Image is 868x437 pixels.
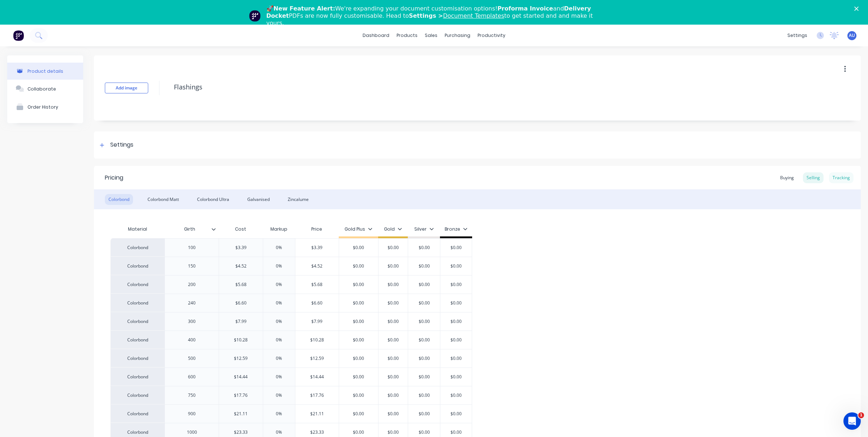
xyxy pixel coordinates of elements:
div: $0.00 [438,331,474,349]
div: products [393,30,421,41]
div: Markup [263,222,295,236]
button: Add image [105,83,148,93]
div: 0% [261,239,297,257]
div: $0.00 [375,257,411,275]
div: Collaborate [27,86,56,92]
div: 750 [174,391,210,400]
div: $0.00 [438,257,474,275]
span: AU [849,32,855,39]
div: Product details [27,68,63,74]
div: $0.00 [406,405,442,423]
div: 240 [174,298,210,308]
div: $17.76 [219,386,263,404]
div: $0.00 [438,276,474,294]
div: $6.60 [219,294,263,312]
div: $0.00 [438,294,474,312]
div: Galvanised [244,194,273,205]
div: Colorbond Ultra [193,194,233,205]
div: Gold [384,226,402,232]
b: Proforma Invoice [497,5,553,12]
div: $0.00 [406,349,442,367]
div: $0.00 [339,257,378,275]
div: 0% [261,331,297,349]
div: Cost [219,222,263,236]
div: $0.00 [406,294,442,312]
div: Colorbond900$21.110%$21.11$0.00$0.00$0.00$0.00 [110,404,472,423]
div: Colorbond [110,238,164,257]
b: Settings > [409,12,504,19]
div: 500 [174,354,210,363]
div: $0.00 [406,312,442,331]
div: $0.00 [438,386,474,404]
div: 🚀 We're expanding your document customisation options! and PDFs are now fully customisable. Head ... [266,5,608,27]
div: $0.00 [438,368,474,386]
div: Colorbond [110,386,164,404]
div: $21.11 [219,405,263,423]
div: Colorbond Matt [144,194,183,205]
span: 1 [858,412,864,418]
div: $0.00 [339,331,378,349]
div: Girth [164,220,214,238]
div: $7.99 [219,312,263,331]
div: 0% [261,276,297,294]
div: Colorbond500$12.590%$12.59$0.00$0.00$0.00$0.00 [110,349,472,367]
div: 600 [174,372,210,382]
div: Order History [27,104,58,110]
div: Bronze [445,226,467,232]
div: 1000 [174,428,210,437]
img: Profile image for Team [249,10,261,22]
div: $7.99 [295,312,339,331]
div: Gold Plus [345,226,372,232]
div: $0.00 [339,386,378,404]
div: $21.11 [295,405,339,423]
div: $0.00 [339,312,378,331]
div: productivity [474,30,509,41]
div: Girth [164,222,219,236]
div: Colorbond [110,404,164,423]
div: Tracking [829,172,854,183]
div: 900 [174,409,210,419]
div: $0.00 [375,276,411,294]
div: Selling [803,172,824,183]
div: Colorbond [110,257,164,275]
div: purchasing [441,30,474,41]
div: sales [421,30,441,41]
div: Colorbond200$5.680%$5.68$0.00$0.00$0.00$0.00 [110,275,472,294]
textarea: Flashings [170,79,766,96]
div: $3.39 [295,239,339,257]
div: $0.00 [339,239,378,257]
button: Product details [7,63,83,80]
div: $6.60 [295,294,339,312]
div: $0.00 [375,312,411,331]
div: $4.52 [295,257,339,275]
div: Colorbond [105,194,133,205]
div: 0% [261,349,297,367]
div: 400 [174,335,210,345]
div: $0.00 [406,239,442,257]
div: $0.00 [375,386,411,404]
div: Colorbond600$14.440%$14.44$0.00$0.00$0.00$0.00 [110,367,472,386]
div: $0.00 [339,276,378,294]
div: $0.00 [406,331,442,349]
a: dashboard [359,30,393,41]
div: Colorbond750$17.760%$17.76$0.00$0.00$0.00$0.00 [110,386,472,404]
div: $12.59 [295,349,339,367]
div: Colorbond [110,275,164,294]
div: $0.00 [406,386,442,404]
div: 100 [174,243,210,252]
div: Material [110,222,164,236]
iframe: Intercom live chat [843,412,861,430]
div: $0.00 [406,257,442,275]
div: $0.00 [438,312,474,331]
div: Colorbond [110,294,164,312]
div: Settings [110,140,133,150]
div: $0.00 [438,405,474,423]
div: $0.00 [375,368,411,386]
div: 200 [174,280,210,289]
div: $14.44 [219,368,263,386]
div: $0.00 [438,349,474,367]
div: Colorbond [110,312,164,331]
div: $14.44 [295,368,339,386]
div: Silver [414,226,434,232]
